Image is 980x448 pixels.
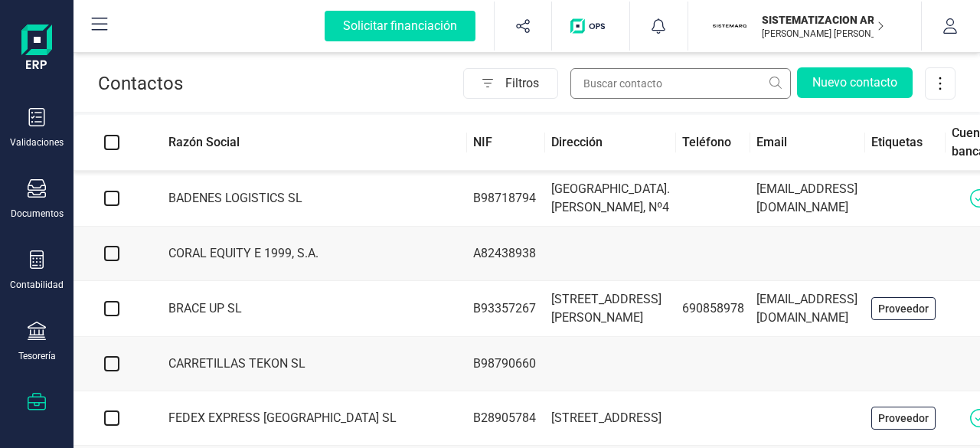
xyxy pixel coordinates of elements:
[467,115,545,171] th: NIF
[545,115,676,171] th: Dirección
[871,297,936,320] div: Proveedor
[21,25,52,74] img: Logo Finanedi
[871,407,936,430] div: Proveedor
[762,12,884,28] p: SISTEMATIZACION ARQUITECTONICA EN REFORMAS SL
[505,68,557,99] span: Filtros
[570,68,791,99] input: Buscar contacto
[10,279,64,291] div: Contabilidad
[713,9,746,43] img: SI
[306,2,494,51] button: Solicitar financiación
[762,28,884,40] p: [PERSON_NAME] [PERSON_NAME]
[561,2,620,51] button: Logo de OPS
[467,337,545,391] td: B98790660
[150,171,467,227] td: BADENES LOGISTICS SL
[865,115,946,171] th: Etiquetas
[10,136,64,149] div: Validaciones
[467,171,545,227] td: B98718794
[150,227,467,281] td: CORAL EQUITY E 1999, S.A.
[18,350,56,362] div: Tesorería
[98,71,183,96] p: Contactos
[11,208,64,220] div: Documentos
[750,115,865,171] th: Email
[463,68,558,99] button: Filtros
[545,391,676,446] td: [STREET_ADDRESS]
[750,171,865,227] td: [EMAIL_ADDRESS][DOMAIN_NAME]
[676,281,750,337] td: 690858978
[707,2,903,51] button: SISISTEMATIZACION ARQUITECTONICA EN REFORMAS SL[PERSON_NAME] [PERSON_NAME]
[325,11,475,41] div: Solicitar financiación
[150,281,467,337] td: BRACE UP SL
[467,391,545,446] td: B28905784
[750,281,865,337] td: [EMAIL_ADDRESS][DOMAIN_NAME]
[545,171,676,227] td: [GEOGRAPHIC_DATA]. [PERSON_NAME], Nº4
[797,67,913,98] button: Nuevo contacto
[150,115,467,171] th: Razón Social
[570,18,611,34] img: Logo de OPS
[150,391,467,446] td: FEDEX EXPRESS [GEOGRAPHIC_DATA] SL
[150,337,467,391] td: CARRETILLAS TEKON SL
[467,281,545,337] td: B93357267
[676,115,750,171] th: Teléfono
[467,227,545,281] td: A82438938
[545,281,676,337] td: [STREET_ADDRESS][PERSON_NAME]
